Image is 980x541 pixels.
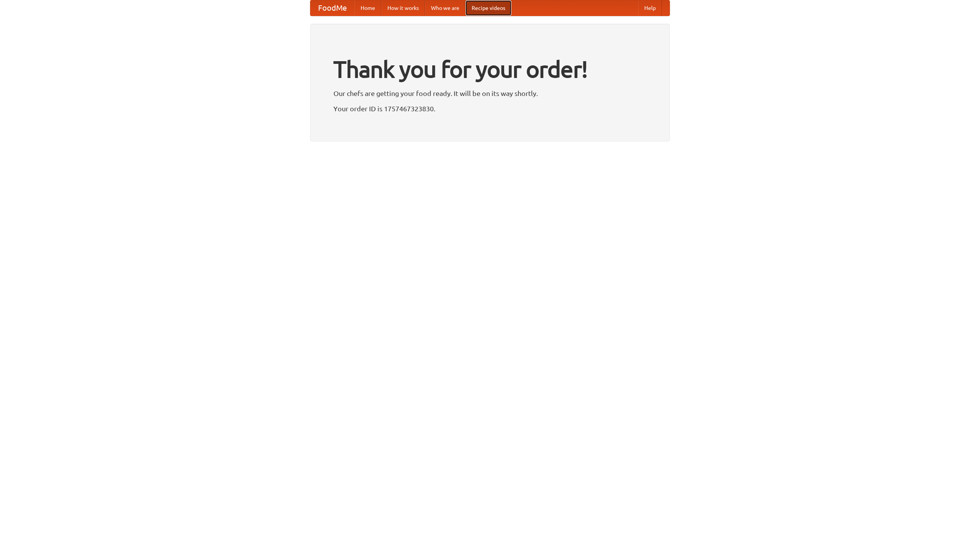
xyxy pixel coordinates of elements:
p: Our chefs are getting your food ready. It will be on its way shortly. [333,88,647,99]
a: How it works [381,0,425,16]
a: FoodMe [310,0,354,16]
p: Your order ID is 1757467323830. [333,103,647,114]
a: Recipe videos [465,0,511,16]
a: Who we are [425,0,465,16]
a: Home [354,0,381,16]
h1: Thank you for your order! [333,51,647,88]
a: Help [638,0,662,16]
